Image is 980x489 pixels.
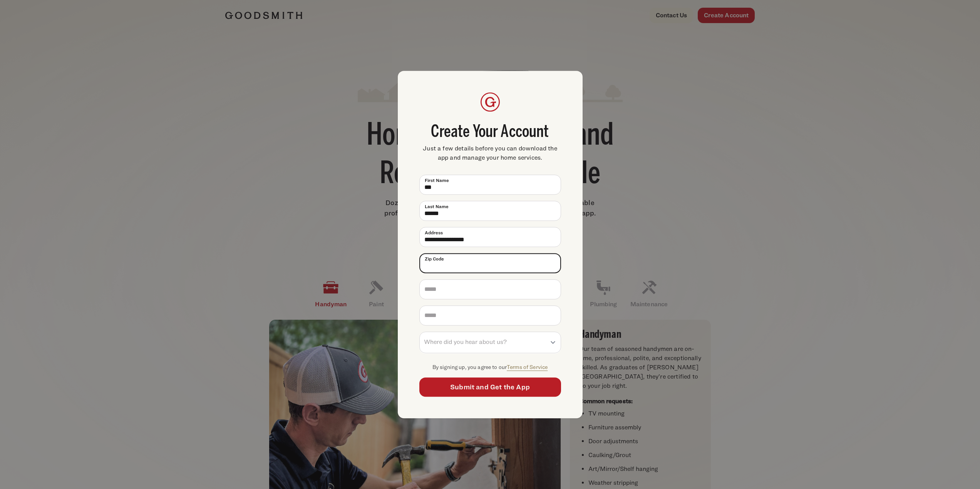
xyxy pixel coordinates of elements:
[419,377,561,397] button: Submit and Get the App
[419,124,561,141] span: Create Your Account
[425,229,443,236] span: Address
[425,177,449,184] span: First Name
[425,203,449,210] span: Last Name
[507,364,548,370] a: Terms of Service
[425,255,444,262] span: Zip Code
[419,363,561,372] p: By signing up, you agree to our
[419,144,561,162] span: Just a few details before you can download the app and manage your home services.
